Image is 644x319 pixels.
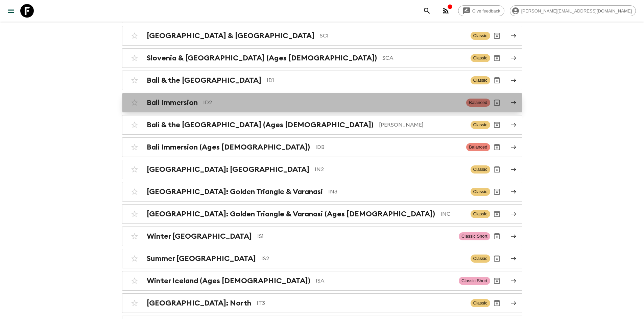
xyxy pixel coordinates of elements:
a: Bali Immersion (Ages [DEMOGRAPHIC_DATA])IDBBalancedArchive [122,137,522,157]
p: IN2 [315,165,465,174]
button: Archive [490,29,504,43]
span: Classic [471,32,490,40]
a: Winter Iceland (Ages [DEMOGRAPHIC_DATA])ISAClassic ShortArchive [122,271,522,291]
a: Summer [GEOGRAPHIC_DATA]IS2ClassicArchive [122,249,522,268]
a: [GEOGRAPHIC_DATA]: Golden Triangle & Varanasi (Ages [DEMOGRAPHIC_DATA])INCClassicArchive [122,204,522,224]
a: Bali ImmersionID2BalancedArchive [122,93,522,112]
p: ID1 [267,76,465,84]
span: Classic [471,188,490,196]
span: Give feedback [469,8,504,14]
span: Classic [471,121,490,129]
p: IDB [315,143,461,151]
h2: Winter [GEOGRAPHIC_DATA] [147,232,252,241]
span: [PERSON_NAME][EMAIL_ADDRESS][DOMAIN_NAME] [518,8,636,14]
button: Archive [490,74,504,87]
a: [GEOGRAPHIC_DATA]: NorthIT3ClassicArchive [122,293,522,313]
h2: Winter Iceland (Ages [DEMOGRAPHIC_DATA]) [147,276,310,285]
a: [GEOGRAPHIC_DATA] & [GEOGRAPHIC_DATA]SC1ClassicArchive [122,26,522,46]
span: Classic [471,255,490,263]
p: IT3 [257,299,465,307]
p: INC [440,210,465,218]
span: Classic Short [459,232,490,240]
h2: [GEOGRAPHIC_DATA]: Golden Triangle & Varanasi [147,187,323,196]
h2: Bali Immersion (Ages [DEMOGRAPHIC_DATA]) [147,143,310,152]
a: [GEOGRAPHIC_DATA]: [GEOGRAPHIC_DATA]IN2ClassicArchive [122,160,522,179]
button: Archive [490,51,504,65]
h2: Bali Immersion [147,98,198,107]
a: Give feedback [458,5,504,16]
h2: Slovenia & [GEOGRAPHIC_DATA] (Ages [DEMOGRAPHIC_DATA]) [147,54,377,62]
p: ID2 [203,99,461,107]
a: Bali & the [GEOGRAPHIC_DATA] (Ages [DEMOGRAPHIC_DATA])[PERSON_NAME]ClassicArchive [122,115,522,135]
h2: Bali & the [GEOGRAPHIC_DATA] (Ages [DEMOGRAPHIC_DATA]) [147,121,374,129]
span: Classic [471,76,490,84]
a: Slovenia & [GEOGRAPHIC_DATA] (Ages [DEMOGRAPHIC_DATA])SCAClassicArchive [122,48,522,68]
button: Archive [490,274,504,288]
a: Bali & the [GEOGRAPHIC_DATA]ID1ClassicArchive [122,71,522,90]
button: Archive [490,207,504,221]
button: search adventures [420,4,434,18]
h2: [GEOGRAPHIC_DATA]: Golden Triangle & Varanasi (Ages [DEMOGRAPHIC_DATA]) [147,210,435,218]
p: ISA [316,277,453,285]
span: Classic Short [459,277,490,285]
button: Archive [490,296,504,310]
p: SCA [382,54,465,62]
a: [GEOGRAPHIC_DATA]: Golden Triangle & VaranasiIN3ClassicArchive [122,182,522,202]
button: Archive [490,252,504,265]
button: Archive [490,118,504,132]
h2: [GEOGRAPHIC_DATA]: North [147,299,251,308]
h2: [GEOGRAPHIC_DATA] & [GEOGRAPHIC_DATA] [147,31,314,40]
button: Archive [490,185,504,198]
h2: [GEOGRAPHIC_DATA]: [GEOGRAPHIC_DATA] [147,165,309,174]
p: IS2 [261,255,465,263]
button: menu [4,4,18,18]
p: SC1 [320,32,465,40]
span: Balanced [466,143,490,151]
span: Classic [471,165,490,174]
div: [PERSON_NAME][EMAIL_ADDRESS][DOMAIN_NAME] [510,5,636,16]
p: [PERSON_NAME] [379,121,465,129]
a: Winter [GEOGRAPHIC_DATA]IS1Classic ShortArchive [122,227,522,246]
button: Archive [490,140,504,154]
span: Classic [471,299,490,307]
span: Classic [471,210,490,218]
button: Archive [490,96,504,109]
h2: Bali & the [GEOGRAPHIC_DATA] [147,76,261,85]
h2: Summer [GEOGRAPHIC_DATA] [147,254,256,263]
p: IN3 [328,188,465,196]
button: Archive [490,230,504,243]
button: Archive [490,163,504,176]
span: Classic [471,54,490,62]
span: Balanced [466,99,490,107]
p: IS1 [257,232,453,240]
